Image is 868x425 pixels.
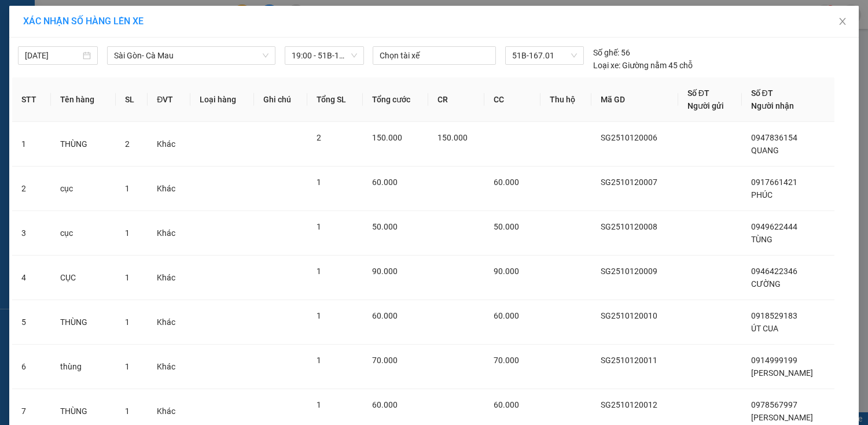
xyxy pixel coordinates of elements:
[601,133,657,142] span: SG2510120006
[372,311,398,320] span: 60.000
[372,222,398,231] span: 50.000
[51,300,116,345] td: THÙNG
[687,88,709,98] span: Số ĐT
[51,122,116,167] td: THÙNG
[494,400,519,409] span: 60.000
[23,16,144,27] span: XÁC NHẬN SỐ HÀNG LÊN XE
[148,256,190,300] td: Khác
[190,77,254,122] th: Loại hàng
[317,178,321,187] span: 1
[51,77,116,122] th: Tên hàng
[12,77,51,122] th: STT
[751,279,781,289] span: CƯỜNG
[512,47,577,64] span: 51B-167.01
[125,406,130,416] span: 1
[751,324,778,333] span: ÚT CUA
[148,345,190,389] td: Khác
[601,400,657,409] span: SG2510120012
[372,356,398,365] span: 70.000
[317,222,321,231] span: 1
[363,77,428,122] th: Tổng cước
[372,178,398,187] span: 60.000
[593,59,620,72] span: Loại xe:
[148,211,190,256] td: Khác
[591,77,678,122] th: Mã GD
[593,46,630,59] div: 56
[593,59,693,72] div: Giường nằm 45 chỗ
[12,211,51,256] td: 3
[593,46,619,59] span: Số ghế:
[494,178,519,187] span: 60.000
[148,167,190,211] td: Khác
[125,184,130,193] span: 1
[751,267,797,276] span: 0946422346
[51,256,116,300] td: CỤC
[687,101,724,110] span: Người gửi
[12,167,51,211] td: 2
[751,368,813,378] span: [PERSON_NAME]
[751,133,797,142] span: 0947836154
[751,311,797,320] span: 0918529183
[125,139,130,149] span: 2
[307,77,363,122] th: Tổng SL
[751,88,773,98] span: Số ĐT
[751,222,797,231] span: 0949622444
[116,77,148,122] th: SL
[540,77,591,122] th: Thu hộ
[484,77,540,122] th: CC
[317,400,321,409] span: 1
[751,190,773,199] span: PHÚC
[51,345,116,389] td: thùng
[25,49,80,62] input: 12/10/2025
[428,77,484,122] th: CR
[317,133,321,142] span: 2
[148,300,190,345] td: Khác
[125,273,130,282] span: 1
[751,146,779,155] span: QUANG
[372,267,398,276] span: 90.000
[601,222,657,231] span: SG2510120008
[437,133,468,142] span: 150.000
[262,52,269,59] span: down
[125,317,130,327] span: 1
[317,267,321,276] span: 1
[12,300,51,345] td: 5
[12,122,51,167] td: 1
[51,211,116,256] td: cục
[601,267,657,276] span: SG2510120009
[751,101,794,110] span: Người nhận
[494,267,519,276] span: 90.000
[12,345,51,389] td: 6
[601,178,657,187] span: SG2510120007
[292,47,358,64] span: 19:00 - 51B-167.01
[12,256,51,300] td: 4
[372,400,398,409] span: 60.000
[751,400,797,409] span: 0978567997
[826,6,859,38] button: Close
[51,167,116,211] td: cục
[125,362,130,371] span: 1
[114,47,269,64] span: Sài Gòn- Cà Mau
[254,77,307,122] th: Ghi chú
[372,133,402,142] span: 150.000
[494,356,519,365] span: 70.000
[494,222,519,231] span: 50.000
[601,356,657,365] span: SG2510120011
[125,228,130,238] span: 1
[838,17,847,26] span: close
[148,77,190,122] th: ĐVT
[751,356,797,365] span: 0914999199
[317,356,321,365] span: 1
[751,235,773,244] span: TÙNG
[148,122,190,167] td: Khác
[494,311,519,320] span: 60.000
[317,311,321,320] span: 1
[751,413,813,422] span: [PERSON_NAME]
[601,311,657,320] span: SG2510120010
[751,178,797,187] span: 0917661421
